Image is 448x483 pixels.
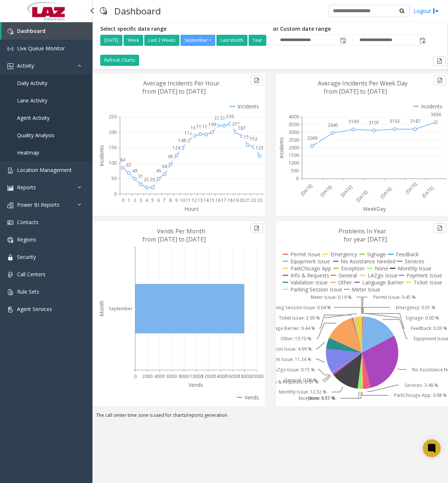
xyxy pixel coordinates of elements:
[109,160,117,166] text: 100
[262,325,315,331] text: Language Barrier: 0.44 %
[98,145,105,166] text: Incidents
[209,197,215,203] text: 15
[17,62,34,69] span: Activity
[324,87,387,95] text: from [DATE] to [DATE]
[339,184,353,198] text: [DATE]
[17,271,46,278] span: Call Centers
[405,315,439,321] text: Signage: 0.00 %
[7,185,13,191] img: 'icon'
[202,373,215,379] text: 12000
[228,197,233,203] text: 18
[268,304,331,311] text: Parking Session Issue: 0.04 %
[17,27,46,34] span: Dashboard
[124,35,143,46] button: Week
[181,35,215,46] button: September
[17,288,39,295] span: Rule Sets
[7,254,13,260] img: 'icon'
[191,125,198,131] text: 188
[92,412,448,422] div: The call center time zone is used for charts/reports generation
[226,373,239,379] text: 16000
[109,129,117,135] text: 200
[168,153,173,160] text: 95
[394,392,447,399] text: ParkChicago App: 0.68 %
[233,197,239,203] text: 19
[17,132,54,139] span: Quality Analysis
[150,176,155,183] text: 20
[120,157,126,163] text: 84
[279,315,320,321] text: Ticket Issue: 3.90 %
[251,197,256,203] text: 22
[289,160,299,166] text: 1000
[411,325,447,331] text: Feedback: 0.03 %
[414,7,439,15] a: Logout
[7,289,13,295] img: 'icon'
[7,272,13,278] img: 'icon'
[17,45,65,52] span: Live Queue Monitor
[189,381,203,388] text: Vends
[145,197,148,203] text: 4
[184,205,199,212] text: Hours
[250,373,263,379] text: 20000
[143,79,220,87] text: Average Incidents Per Hour
[7,63,13,69] img: 'icon'
[226,113,234,119] text: 226
[156,168,161,174] text: 49
[17,253,36,260] span: Security
[166,373,177,379] text: 6000
[98,301,105,317] text: Month
[273,26,427,32] h5: or Custom date range
[1,22,92,40] a: Dashboard
[296,175,299,182] text: 0
[262,356,311,362] text: Payment Issue: 11.24 %
[7,168,13,173] img: 'icon'
[433,7,439,15] img: logout
[17,166,72,173] span: Location Management
[172,144,181,151] text: 124
[134,373,137,379] text: 0
[138,173,143,179] text: 31
[319,184,333,198] text: [DATE]
[298,395,335,402] text: Exception: 0.17 %
[17,114,50,121] span: Agent Activity
[154,373,165,379] text: 4000
[114,190,117,197] text: 0
[289,152,299,158] text: 1500
[109,144,117,151] text: 150
[378,186,393,200] text: [DATE]
[390,118,400,124] text: 3192
[418,35,426,45] span: Toggle popup
[163,197,166,203] text: 7
[17,97,47,104] span: Lane Activity
[142,235,206,243] text: from [DATE] to [DATE]
[186,197,191,203] text: 11
[284,377,317,383] text: General: 0.06 %
[434,75,446,85] button: Export to pdf
[178,137,186,143] text: 148
[17,305,52,313] span: Agent Services
[203,197,209,203] text: 14
[318,79,408,87] text: Average Incidents Per Week Day
[184,129,192,136] text: 172
[100,55,139,66] button: Refresh Charts
[256,145,263,151] text: 123
[132,168,137,174] text: 49
[208,121,216,128] text: 199
[7,220,13,226] img: 'icon'
[250,223,263,233] button: Export to pdf
[134,197,136,203] text: 2
[250,75,263,85] button: Export to pdf
[7,28,13,34] img: 'icon'
[289,114,299,120] text: 4000
[151,197,154,203] text: 5
[369,119,379,126] text: 3107
[142,373,152,379] text: 2000
[433,56,446,66] button: Export to pdf
[17,149,39,156] span: Heatmap
[238,373,251,379] text: 18000
[279,389,327,395] text: Monthly Issue: 12.32 %
[216,35,247,46] button: Last Month
[198,197,203,203] text: 13
[139,197,142,203] text: 3
[17,80,47,87] span: Daily Activity
[214,373,227,379] text: 14000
